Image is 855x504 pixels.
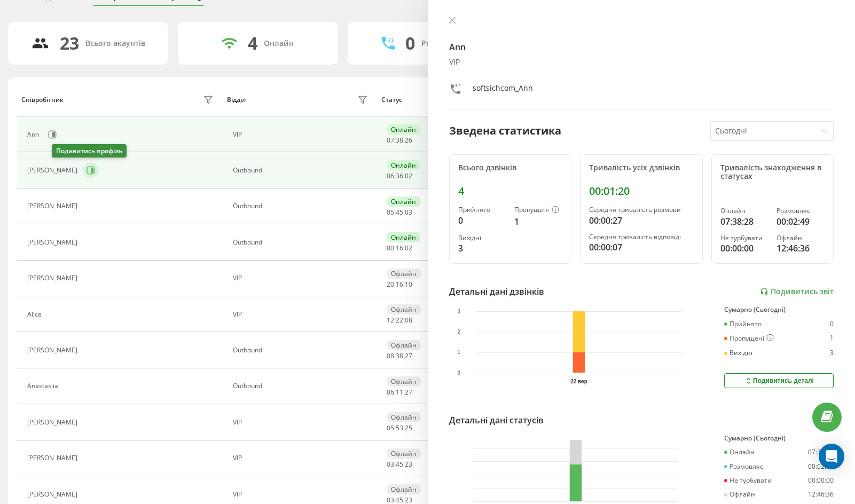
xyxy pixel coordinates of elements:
div: 00:02:49 [808,463,834,470]
div: Пропущені [514,206,562,215]
span: 00 [387,243,394,253]
div: 12:46:36 [776,242,825,255]
div: 1 [830,334,834,343]
span: 16 [396,280,403,289]
div: Детальні дані дзвінків [449,285,544,298]
div: Розмовляє [776,207,825,215]
div: VIP [449,58,834,67]
div: Онлайн [264,39,294,48]
div: [PERSON_NAME] [27,202,80,210]
span: 23 [405,460,412,469]
span: 08 [405,316,412,325]
span: 38 [396,136,403,145]
span: 02 [405,243,412,253]
div: Прийнято [458,206,506,214]
div: VIP [233,419,371,426]
span: 07 [387,136,394,145]
span: 11 [396,388,403,397]
div: Офлайн [387,340,421,350]
div: [PERSON_NAME] [27,419,80,426]
div: 12:46:36 [808,491,834,498]
div: Прийнято [724,320,762,328]
button: Подивитись деталі [724,373,834,388]
div: : : [387,497,412,504]
span: 45 [396,208,403,217]
div: 4 [248,33,257,53]
span: 06 [387,388,394,397]
div: Середня тривалість відповіді [589,233,694,241]
div: Оutbound [233,346,371,354]
div: 0 [830,320,834,328]
div: VIP [233,311,371,318]
div: [PERSON_NAME] [27,346,80,354]
div: Офлайн [776,234,825,242]
div: : : [387,172,412,180]
span: 16 [396,243,403,253]
div: VIP [233,131,371,138]
div: Офлайн [387,376,421,387]
span: 53 [396,423,403,432]
div: Офлайн [387,269,421,279]
span: 05 [387,208,394,217]
text: 3 [457,309,460,314]
span: 27 [405,388,412,397]
div: 00:01:20 [589,185,694,198]
div: Тривалість знаходження в статусах [720,163,825,182]
div: Статус [381,96,402,104]
span: 38 [396,351,403,360]
div: Зведена статистика [449,123,561,139]
a: Подивитись звіт [760,287,834,296]
div: Офлайн [387,412,421,422]
div: 00:00:07 [589,241,694,254]
span: 08 [387,351,394,360]
div: Вихідні [458,234,506,242]
div: softsichcom_Ann [473,83,533,98]
span: 22 [396,316,403,325]
div: Сумарно (Сьогодні) [724,435,834,442]
div: Онлайн [387,124,420,135]
span: 02 [405,171,412,180]
div: 00:00:00 [720,242,768,255]
div: Офлайн [387,448,421,459]
span: 25 [405,423,412,432]
div: Alice [27,311,44,318]
div: Онлайн [387,232,420,242]
div: [PERSON_NAME] [27,239,80,246]
div: Співробітник [21,96,64,104]
div: [PERSON_NAME] [27,167,80,174]
div: Оutbound [233,202,371,210]
div: Подивитись профіль [52,144,127,157]
div: Не турбувати [720,234,768,242]
div: Середня тривалість розмови [589,206,694,214]
span: 45 [396,460,403,469]
div: : : [387,389,412,396]
div: : : [387,137,412,144]
div: Оutbound [233,239,371,246]
div: Розмовляють [421,39,473,48]
div: : : [387,281,412,288]
div: 00:02:49 [776,215,825,228]
div: : : [387,209,412,216]
div: Подивитись деталі [744,376,814,385]
span: 05 [387,423,394,432]
div: Онлайн [387,196,420,207]
div: VIP [233,274,371,282]
text: 1 [457,349,460,355]
div: VIP [233,454,371,462]
div: Пропущені [724,334,774,343]
div: Ann [27,131,42,138]
div: 1 [514,215,562,228]
div: Онлайн [720,207,768,215]
div: Anastasiia [27,382,61,390]
div: Відділ [227,96,246,104]
h4: Ann [449,41,834,53]
div: Офлайн [724,491,755,498]
div: Тривалість усіх дзвінків [589,163,694,172]
div: 07:38:28 [808,448,834,456]
div: 3 [830,349,834,357]
div: 0 [458,214,506,227]
span: 27 [405,351,412,360]
div: [PERSON_NAME] [27,454,80,462]
span: 10 [405,280,412,289]
span: 26 [405,136,412,145]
